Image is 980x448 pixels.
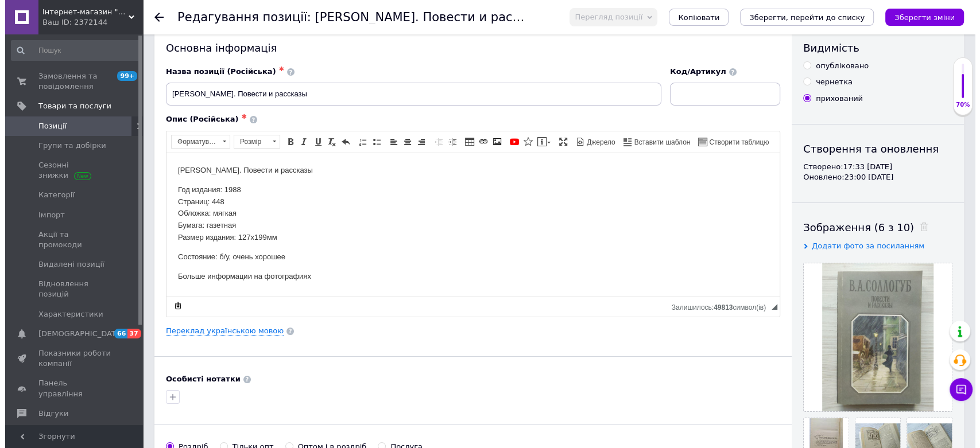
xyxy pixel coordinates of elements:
span: Розмір [229,135,264,148]
a: Додати відео з YouTube [503,135,516,148]
span: Відновлення позицій [33,279,106,299]
div: Оновлено: 23:00 [DATE] [798,172,947,182]
span: Назва позиції (Російська) [161,67,271,76]
div: 70% [948,101,967,109]
span: Імпорт [33,210,60,220]
span: Показники роботи компанії [33,348,106,369]
a: Зображення [486,135,498,148]
a: Створити таблицю [691,135,765,148]
input: Пошук [6,40,135,61]
div: Створено: 17:33 [DATE] [798,162,947,172]
a: По лівому краю [382,135,395,148]
div: Кiлькiсть символiв [667,301,766,311]
i: Зберегти, перейти до списку [744,13,859,22]
span: Додати фото за посиланням [807,241,919,250]
span: Опис (Російська) [161,115,234,123]
a: Вставити повідомлення [530,135,547,148]
a: Переклад українською мовою [161,326,278,336]
button: Зберегти зміни [880,9,959,26]
a: Підкреслений (Ctrl+U) [307,135,319,148]
div: Повернутися назад [149,13,158,22]
a: Вставити/видалити нумерований список [351,135,364,148]
a: Курсив (Ctrl+I) [293,135,305,148]
a: Форматування [166,135,225,149]
a: Повернути (Ctrl+Z) [334,135,347,148]
span: Джерело [580,138,610,147]
a: Таблиця [458,135,471,148]
h1: Редагування позиції: В.А.Сологуб. Повести и рассказы [172,10,544,24]
a: Вставити/видалити маркований список [365,135,378,148]
a: Максимізувати [552,135,564,148]
button: Зберегти, перейти до списку [735,9,869,26]
input: Наприклад, H&M жіноча сукня зелена 38 розмір вечірня максі з блискітками [161,83,656,106]
a: Жирний (Ctrl+B) [279,135,292,148]
span: Перегляд позиції [570,13,637,21]
a: Збільшити відступ [441,135,454,148]
div: Видимість [798,41,947,55]
span: Панель управління [33,378,106,399]
span: Акції та промокоди [33,229,106,250]
span: Сезонні знижки [33,160,106,181]
span: Категорії [33,190,69,200]
span: Код/Артикул [665,67,721,76]
span: [DEMOGRAPHIC_DATA] [33,329,118,339]
iframe: Редактор, 552888A3-FCCD-420E-B05F-AA36BC3AE8F1 [161,153,774,297]
div: прихований [811,94,858,104]
a: По центру [396,135,409,148]
span: Відгуки [33,408,63,419]
div: чернетка [811,77,847,87]
span: Створити таблицю [702,138,764,147]
span: Форматування [166,135,214,148]
a: Вставити іконку [517,135,529,148]
a: Розмір [228,135,275,149]
span: 37 [122,329,135,338]
button: Копіювати [664,9,723,26]
span: Видалені позиції [33,259,99,270]
span: Товари та послуги [33,101,106,111]
span: 66 [109,329,122,338]
span: Вставити шаблон [627,138,685,147]
span: Позиції [33,121,61,131]
span: Групи та добірки [33,141,101,151]
span: Характеристики [33,309,98,320]
span: 49813 [708,303,727,311]
a: Вставити/Редагувати посилання (Ctrl+L) [472,135,485,148]
span: Інтернет-магазин "Гармонія" [37,7,123,17]
a: По правому краю [410,135,423,148]
a: Джерело [569,135,612,148]
div: Створення та оновлення [798,142,947,156]
div: опубліковано [811,61,863,71]
span: 99+ [112,71,132,81]
div: 70% Якість заповнення [948,57,967,115]
span: Замовлення та повідомлення [33,71,106,92]
a: Зменшити відступ [427,135,440,148]
span: ✱ [274,65,279,73]
div: Ваш ID: 2372144 [37,17,138,28]
div: Основна інформація [161,41,775,55]
button: Чат з покупцем [944,378,967,401]
a: Видалити форматування [320,135,333,148]
b: Особисті нотатки [161,375,235,383]
div: Зображення (6 з 10) [798,220,947,235]
span: Потягніть для зміни розмірів [766,304,772,310]
a: Зробити резервну копію зараз [166,299,179,312]
span: Копіювати [673,13,714,22]
i: Зберегти зміни [889,13,950,22]
a: Вставити шаблон [617,135,687,148]
span: ✱ [237,113,242,120]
